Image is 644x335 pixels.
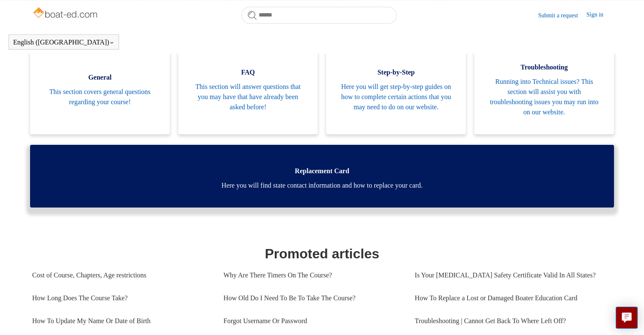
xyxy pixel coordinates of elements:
[586,10,612,20] a: Sign in
[474,41,614,134] a: Troubleshooting Running into Technical issues? This section will assist you with troubleshooting ...
[32,310,211,332] a: How To Update My Name Or Date of Birth
[32,5,100,22] img: Boat-Ed Help Center home page
[415,264,606,287] a: Is Your [MEDICAL_DATA] Safety Certificate Valid In All States?
[13,39,114,46] button: English ([GEOGRAPHIC_DATA])
[339,82,453,112] span: Here you will get step-by-step guides on how to complete certain actions that you may need to do ...
[224,310,402,332] a: Forgot Username Or Password
[538,11,586,20] a: Submit a request
[43,72,157,83] span: General
[32,244,612,264] h1: Promoted articles
[224,287,402,310] a: How Old Do I Need To Be To Take The Course?
[415,310,606,332] a: Troubleshooting | Cannot Get Back To Where Left Off?
[616,307,638,329] button: Live chat
[30,41,170,134] a: General This section covers general questions regarding your course!
[32,264,211,287] a: Cost of Course, Chapters, Age restrictions
[43,166,601,176] span: Replacement Card
[241,7,397,24] input: Search
[43,87,157,107] span: This section covers general questions regarding your course!
[191,67,305,78] span: FAQ
[191,82,305,112] span: This section will answer questions that you may have that have already been asked before!
[487,62,601,72] span: Troubleshooting
[487,77,601,117] span: Running into Technical issues? This section will assist you with troubleshooting issues you may r...
[178,41,318,134] a: FAQ This section will answer questions that you may have that have already been asked before!
[43,180,601,191] span: Here you will find state contact information and how to replace your card.
[415,287,606,310] a: How To Replace a Lost or Damaged Boater Education Card
[326,41,466,134] a: Step-by-Step Here you will get step-by-step guides on how to complete certain actions that you ma...
[339,67,453,78] span: Step-by-Step
[30,145,614,208] a: Replacement Card Here you will find state contact information and how to replace your card.
[32,287,211,310] a: How Long Does The Course Take?
[224,264,402,287] a: Why Are There Timers On The Course?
